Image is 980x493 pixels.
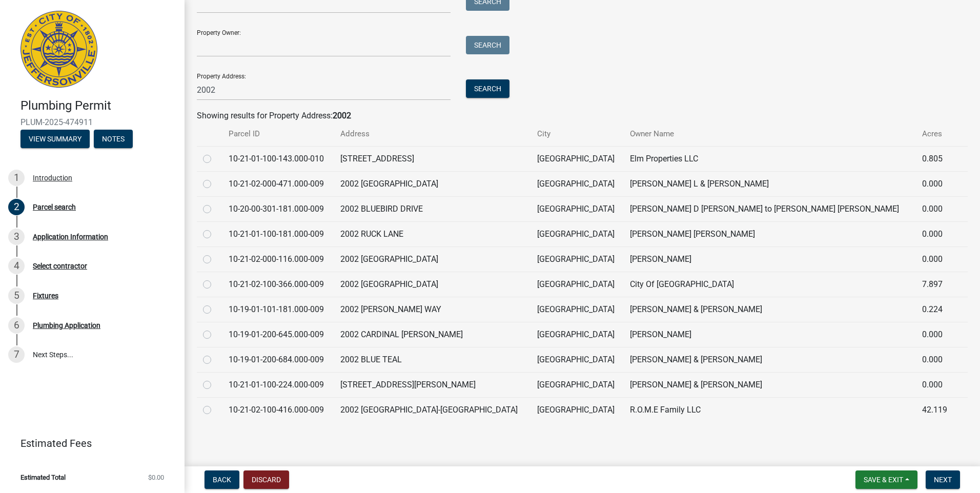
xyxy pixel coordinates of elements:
[624,297,916,322] td: [PERSON_NAME] & [PERSON_NAME]
[624,171,916,196] td: [PERSON_NAME] L & [PERSON_NAME]
[222,272,334,297] td: 10-21-02-100-366.000-009
[334,196,531,221] td: 2002 BLUEBIRD DRIVE
[21,11,97,88] img: City of Jeffersonville, Indiana
[222,347,334,372] td: 10-19-01-200-684.000-009
[222,397,334,422] td: 10-21-02-100-416.000-009
[916,322,955,347] td: 0.000
[222,322,334,347] td: 10-19-01-200-645.000-009
[8,433,168,454] a: Estimated Fees
[21,117,164,127] span: PLUM-2025-474911
[916,272,955,297] td: 7.897
[624,347,916,372] td: [PERSON_NAME] & [PERSON_NAME]
[243,470,289,489] button: Discard
[334,347,531,372] td: 2002 BLUE TEAL
[21,135,90,143] wm-modal-confirm: Summary
[222,297,334,322] td: 10-19-01-101-181.000-009
[531,146,624,171] td: [GEOGRAPHIC_DATA]
[222,372,334,397] td: 10-21-01-100-224.000-009
[33,174,72,181] div: Introduction
[864,476,903,484] span: Save & Exit
[531,196,624,221] td: [GEOGRAPHIC_DATA]
[624,221,916,246] td: [PERSON_NAME] [PERSON_NAME]
[916,122,955,146] th: Acres
[8,317,25,334] div: 6
[33,292,58,299] div: Fixtures
[222,122,334,146] th: Parcel ID
[8,287,25,304] div: 5
[916,146,955,171] td: 0.805
[531,246,624,272] td: [GEOGRAPHIC_DATA]
[624,322,916,347] td: [PERSON_NAME]
[531,122,624,146] th: City
[531,397,624,422] td: [GEOGRAPHIC_DATA]
[624,196,916,221] td: [PERSON_NAME] D [PERSON_NAME] to [PERSON_NAME] [PERSON_NAME]
[916,297,955,322] td: 0.224
[855,470,917,489] button: Save & Exit
[334,246,531,272] td: 2002 [GEOGRAPHIC_DATA]
[531,372,624,397] td: [GEOGRAPHIC_DATA]
[334,272,531,297] td: 2002 [GEOGRAPHIC_DATA]
[916,196,955,221] td: 0.000
[624,146,916,171] td: Elm Properties LLC
[33,233,108,240] div: Application Information
[916,171,955,196] td: 0.000
[531,171,624,196] td: [GEOGRAPHIC_DATA]
[94,130,133,148] button: Notes
[8,258,25,274] div: 4
[334,171,531,196] td: 2002 [GEOGRAPHIC_DATA]
[916,397,955,422] td: 42.119
[222,196,334,221] td: 10-20-00-301-181.000-009
[334,372,531,397] td: [STREET_ADDRESS][PERSON_NAME]
[33,262,87,270] div: Select contractor
[334,397,531,422] td: 2002 [GEOGRAPHIC_DATA]-[GEOGRAPHIC_DATA]
[222,221,334,246] td: 10-21-01-100-181.000-009
[624,122,916,146] th: Owner Name
[926,470,960,489] button: Next
[21,474,66,481] span: Estimated Total
[466,36,509,54] button: Search
[8,229,25,245] div: 3
[624,397,916,422] td: R.O.M.E Family LLC
[333,111,351,120] strong: 2002
[334,322,531,347] td: 2002 CARDINAL [PERSON_NAME]
[8,199,25,215] div: 2
[148,474,164,481] span: $0.00
[334,146,531,171] td: [STREET_ADDRESS]
[94,135,133,143] wm-modal-confirm: Notes
[624,246,916,272] td: [PERSON_NAME]
[916,221,955,246] td: 0.000
[531,221,624,246] td: [GEOGRAPHIC_DATA]
[466,79,509,98] button: Search
[531,322,624,347] td: [GEOGRAPHIC_DATA]
[33,322,100,329] div: Plumbing Application
[222,146,334,171] td: 10-21-01-100-143.000-010
[334,122,531,146] th: Address
[531,347,624,372] td: [GEOGRAPHIC_DATA]
[197,110,968,122] div: Showing results for Property Address:
[213,476,231,484] span: Back
[624,272,916,297] td: City Of [GEOGRAPHIC_DATA]
[334,221,531,246] td: 2002 RUCK LANE
[8,170,25,186] div: 1
[531,272,624,297] td: [GEOGRAPHIC_DATA]
[916,347,955,372] td: 0.000
[21,130,90,148] button: View Summary
[916,246,955,272] td: 0.000
[334,297,531,322] td: 2002 [PERSON_NAME] WAY
[222,246,334,272] td: 10-21-02-000-116.000-009
[222,171,334,196] td: 10-21-02-000-471.000-009
[205,470,239,489] button: Back
[8,346,25,363] div: 7
[531,297,624,322] td: [GEOGRAPHIC_DATA]
[33,203,76,211] div: Parcel search
[934,476,952,484] span: Next
[624,372,916,397] td: [PERSON_NAME] & [PERSON_NAME]
[21,98,176,113] h4: Plumbing Permit
[916,372,955,397] td: 0.000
